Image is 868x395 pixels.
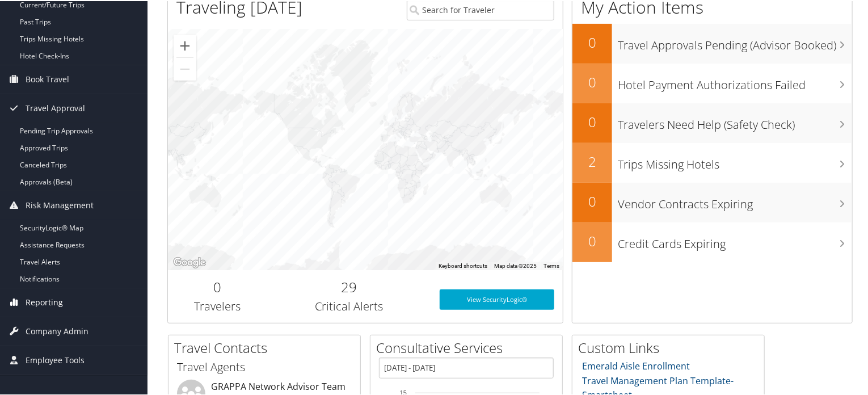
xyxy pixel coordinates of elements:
h3: Travel Approvals Pending (Advisor Booked) [618,31,852,52]
h3: Hotel Payment Authorizations Failed [618,70,852,92]
h3: Vendor Contracts Expiring [618,190,852,211]
h2: Travel Contacts [174,337,360,356]
tspan: 15 [400,388,407,395]
button: Zoom out [174,57,196,79]
span: Reporting [26,287,63,316]
a: 0Credit Cards Expiring [572,221,852,261]
span: Book Travel [26,64,69,93]
h3: Trips Missing Hotels [618,150,852,171]
h2: 0 [572,32,612,51]
h2: 0 [572,230,612,250]
a: Emerald Aisle Enrollment [583,359,690,371]
a: Open this area in Google Maps (opens a new window) [171,254,208,269]
h2: Custom Links [578,337,764,356]
a: 0Hotel Payment Authorizations Failed [572,62,852,102]
h2: Consultative Services [376,337,562,356]
h2: 29 [275,276,423,296]
span: Travel Approval [26,93,85,121]
a: 0Vendor Contracts Expiring [572,182,852,221]
span: Risk Management [26,190,94,218]
span: Map data ©2025 [494,262,537,268]
h3: Critical Alerts [275,297,423,313]
h2: 0 [572,111,612,131]
a: Terms (opens in new tab) [543,262,559,268]
h2: 2 [572,151,612,170]
h3: Credit Cards Expiring [618,229,852,251]
h2: 0 [176,276,258,296]
span: Company Admin [26,316,89,344]
a: 2Trips Missing Hotels [572,142,852,182]
a: View SecurityLogic® [440,288,554,309]
h3: Travelers Need Help (Safety Check) [618,110,852,132]
a: 0Travelers Need Help (Safety Check) [572,102,852,142]
span: Employee Tools [26,345,85,373]
h2: 0 [572,72,612,91]
h2: 0 [572,191,612,210]
h3: Travelers [176,297,258,313]
button: Keyboard shortcuts [439,261,487,269]
img: Google [171,254,208,269]
button: Zoom in [174,33,196,56]
h3: Travel Agents [177,358,352,374]
a: 0Travel Approvals Pending (Advisor Booked) [572,23,852,62]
